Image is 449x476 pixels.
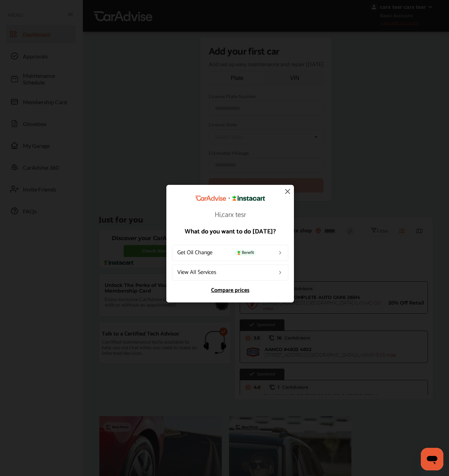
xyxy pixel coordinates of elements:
img: instacart-icon.73bd83c2.svg [236,251,242,255]
iframe: Button to launch messaging window [421,448,443,470]
p: Hi, carx tesr [172,212,288,219]
img: close-icon.e2adddc6.svg [283,187,292,195]
span: Benefit [234,250,256,256]
p: What do you want to do [DATE]? [172,228,288,235]
a: Compare prices [172,288,288,293]
img: left_arrow_icon.0f472efe.svg [277,250,283,256]
a: View All Services [172,264,288,281]
img: left_arrow_icon.0f472efe.svg [277,270,283,275]
a: Get Oil ChangeBenefit [172,245,288,261]
img: CarAdvise Instacart Logo [195,195,265,201]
